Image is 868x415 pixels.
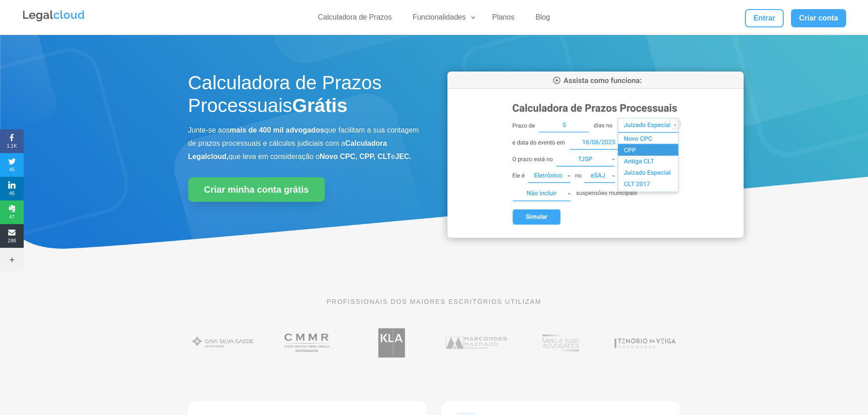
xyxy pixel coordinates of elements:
a: Entrar [745,9,783,27]
a: Criar conta [791,9,847,27]
img: Gaia Silva Gaede Advogados Associados [188,323,258,362]
b: mais de 400 mil advogados [230,126,324,134]
img: Legalcloud Logo [22,9,86,23]
a: Planos [487,13,520,26]
b: Novo CPC, CPP, CLT [320,153,391,160]
img: Marcondes Machado Advogados utilizam a Legalcloud [442,323,511,362]
b: Calculadora Legalcloud, [188,139,387,160]
img: Costa Martins Meira Rinaldi Advogados [272,323,342,362]
a: Criar minha conta grátis [188,177,325,202]
a: Calculadora de Prazos Processuais da Legalcloud [447,231,744,239]
b: JEC. [395,153,411,160]
p: PROFISSIONAIS DOS MAIORES ESCRITÓRIOS UTILIZAM [188,297,680,307]
img: Profissionais do escritório Melo e Isaac Advogados utilizam a Legalcloud [526,323,596,362]
p: Junte-se aos que facilitam a sua contagem de prazos processuais e cálculos judiciais com a que le... [188,124,421,163]
h1: Calculadora de Prazos Processuais [188,72,421,122]
img: Calculadora de Prazos Processuais da Legalcloud [447,72,744,238]
a: Calculadora de Prazos [313,13,397,26]
a: Funcionalidades [407,13,477,26]
a: Logo da Legalcloud [22,16,86,24]
a: Blog [530,13,555,26]
img: Koury Lopes Advogados [357,323,426,362]
img: Tenório da Veiga Advogados [610,323,680,362]
strong: Grátis [292,95,347,116]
